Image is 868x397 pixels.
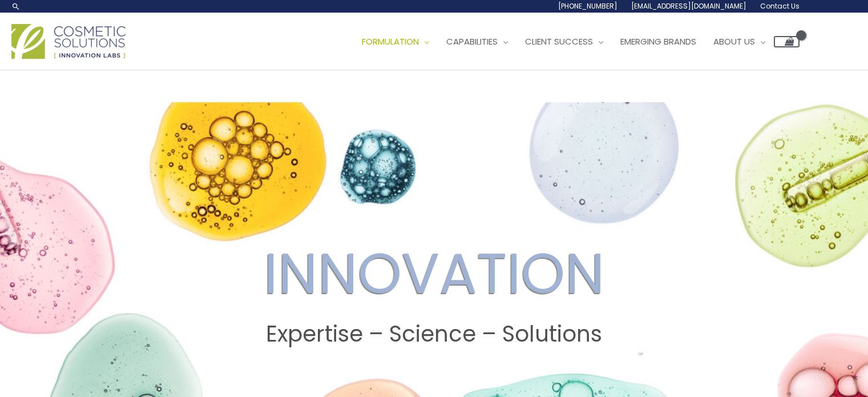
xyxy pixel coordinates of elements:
[446,35,498,47] span: Capabilities
[11,2,21,11] a: Search icon link
[760,1,800,11] span: Contact Us
[11,240,857,307] h2: INNOVATION
[438,25,516,59] a: Capabilities
[525,35,593,47] span: Client Success
[713,35,755,47] span: About Us
[705,25,774,59] a: About Us
[558,1,617,11] span: [PHONE_NUMBER]
[620,35,696,47] span: Emerging Brands
[11,321,857,347] h2: Expertise – Science – Solutions
[11,24,126,59] img: Cosmetic Solutions Logo
[631,1,746,11] span: [EMAIL_ADDRESS][DOMAIN_NAME]
[345,25,800,59] nav: Site Navigation
[516,25,612,59] a: Client Success
[362,35,419,47] span: Formulation
[353,25,438,59] a: Formulation
[612,25,705,59] a: Emerging Brands
[774,36,800,47] a: View Shopping Cart, empty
